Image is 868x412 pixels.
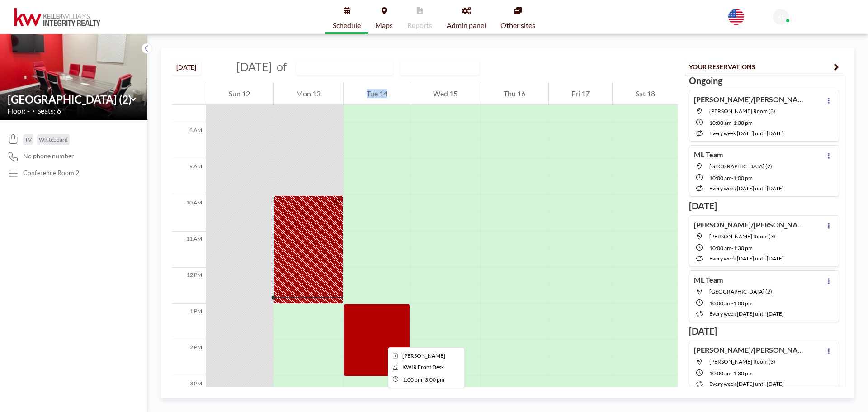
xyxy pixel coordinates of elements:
span: KWIR Front Desk [793,10,842,18]
span: Snelling Room (3) [709,108,775,114]
h4: [PERSON_NAME]/[PERSON_NAME] [694,95,807,104]
span: TV [25,136,32,143]
button: [DATE] [172,59,201,75]
span: every week [DATE] until [DATE] [709,310,784,317]
span: Admin panel [447,22,486,29]
span: - [731,245,733,251]
div: Sat 18 [613,82,678,105]
h4: ML Team [694,275,723,284]
span: [DATE] [236,60,272,73]
div: 1 PM [172,304,206,340]
h4: [PERSON_NAME]/[PERSON_NAME] [694,220,807,229]
input: Lexington Room (2) [8,93,131,106]
div: Wed 15 [410,82,481,105]
div: 11 AM [172,232,206,268]
span: Floor: - [7,106,30,115]
span: KF [777,13,785,21]
div: 10 AM [172,195,206,232]
span: Lexington Room (2) [709,163,772,170]
h3: Ongoing [689,75,839,86]
span: 10:00 AM [709,119,731,126]
div: 8 AM [172,123,206,159]
span: Admin [793,18,809,25]
input: Lexington Room (2) [297,60,383,75]
span: Seats: 6 [37,106,61,115]
span: WEEKLY VIEW [402,61,453,73]
h3: [DATE] [689,200,839,212]
span: every week [DATE] until [DATE] [709,380,784,387]
div: 2 PM [172,340,206,376]
img: organization-logo [14,8,100,26]
p: Conference Room 2 [23,169,79,177]
span: • [32,108,35,114]
span: 10:00 AM [709,245,731,251]
div: Thu 16 [481,82,548,105]
h4: ML Team [694,150,723,159]
span: 1:30 PM [733,119,753,126]
span: No phone number [23,152,74,160]
span: 10:00 AM [709,300,731,307]
span: Yanet Diaz [402,352,445,359]
span: 1:30 PM [733,370,753,377]
h4: [PERSON_NAME]/[PERSON_NAME] [694,346,807,355]
span: Whiteboard [39,136,68,143]
div: Fri 17 [549,82,613,105]
h3: [DATE] [689,326,839,337]
span: - [731,300,733,307]
span: - [731,119,733,126]
span: 1:00 PM [403,376,422,383]
div: Sun 12 [206,82,273,105]
span: Lexington Room (2) [709,288,772,295]
span: - [731,370,733,377]
input: Search for option [454,61,464,73]
button: YOUR RESERVATIONS [685,59,843,75]
span: Maps [375,22,393,29]
span: Schedule [333,22,361,29]
span: 1:00 PM [733,175,753,181]
span: Reports [407,22,432,29]
span: every week [DATE] until [DATE] [709,130,784,137]
div: 7 AM [172,87,206,123]
div: 9 AM [172,159,206,195]
span: Snelling Room (3) [709,233,775,240]
span: Other sites [500,22,535,29]
span: every week [DATE] until [DATE] [709,255,784,262]
span: 10:00 AM [709,370,731,377]
span: KWIR Front Desk [402,364,444,370]
span: Snelling Room (3) [709,358,775,365]
span: 10:00 AM [709,175,731,181]
span: - [731,175,733,181]
div: Mon 13 [274,82,344,105]
span: of [277,60,287,74]
span: - [423,376,425,383]
span: 3:00 PM [425,376,444,383]
span: 1:00 PM [733,300,753,307]
div: 12 PM [172,268,206,304]
span: every week [DATE] until [DATE] [709,185,784,192]
div: Tue 14 [344,82,410,105]
span: 1:30 PM [733,245,753,251]
div: Search for option [401,59,479,75]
